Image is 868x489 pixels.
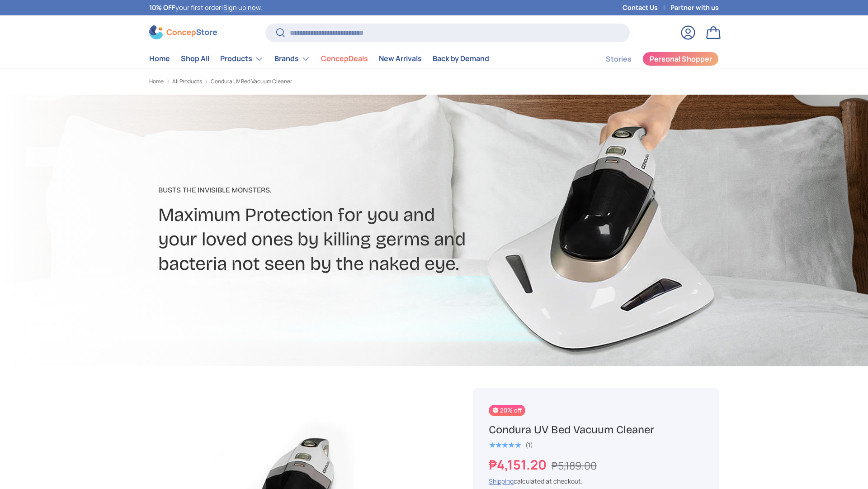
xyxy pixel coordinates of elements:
[181,50,209,67] a: Shop All
[149,3,175,12] strong: 10% OFF
[606,50,632,68] a: Stories
[149,50,170,67] a: Home
[650,55,712,62] span: Personal Shopper
[172,79,202,84] a: All Products
[584,50,719,68] nav: Secondary
[149,50,489,68] nav: Primary
[489,477,514,485] a: Shipping
[379,50,422,67] a: New Arrivals
[321,50,368,67] a: ConcepDeals
[489,455,549,474] strong: ₱4,151.20
[274,50,310,68] a: Brands
[489,423,703,437] h1: Condura UV Bed Vacuum Cleaner
[149,77,451,86] nav: Breadcrumbs
[149,3,262,13] p: your first order! .
[149,79,164,84] a: Home
[269,50,316,68] summary: Brands
[158,185,505,196] p: Busts The Invisible Monsters​.
[220,50,264,68] a: Products
[433,50,489,67] a: Back by Demand
[211,79,292,84] a: Condura UV Bed Vacuum Cleaner
[149,25,217,39] img: ConcepStore
[670,3,719,13] a: Partner with us
[223,3,260,12] a: Sign up now
[215,50,269,68] summary: Products
[642,52,719,66] a: Personal Shopper
[158,203,505,276] h2: Maximum Protection for you and your loved ones by killing germs and bacteria not seen by the nake...
[489,441,521,449] div: 5.0 out of 5.0 stars
[489,405,525,416] span: 20% off
[489,439,533,449] a: 5.0 out of 5.0 stars (1)
[552,458,597,473] s: ₱5,189.00
[489,476,703,486] div: calculated at checkout.
[525,441,533,448] div: (1)
[623,3,670,13] a: Contact Us
[489,441,521,450] span: ★★★★★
